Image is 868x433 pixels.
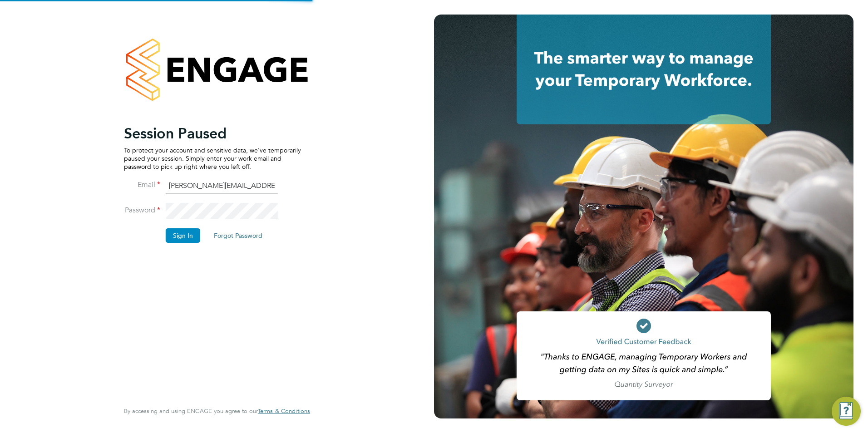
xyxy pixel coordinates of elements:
[207,228,270,243] button: Forgot Password
[166,228,200,243] button: Sign In
[124,124,301,143] h2: Session Paused
[832,397,861,426] button: Engage Resource Center
[124,180,160,190] label: Email
[124,407,310,415] span: By accessing and using ENGAGE you agree to our
[124,146,301,171] p: To protect your account and sensitive data, we've temporarily paused your session. Simply enter y...
[166,178,278,194] input: Enter your work email...
[124,206,160,215] label: Password
[258,407,310,415] span: Terms & Conditions
[258,408,310,415] a: Terms & Conditions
